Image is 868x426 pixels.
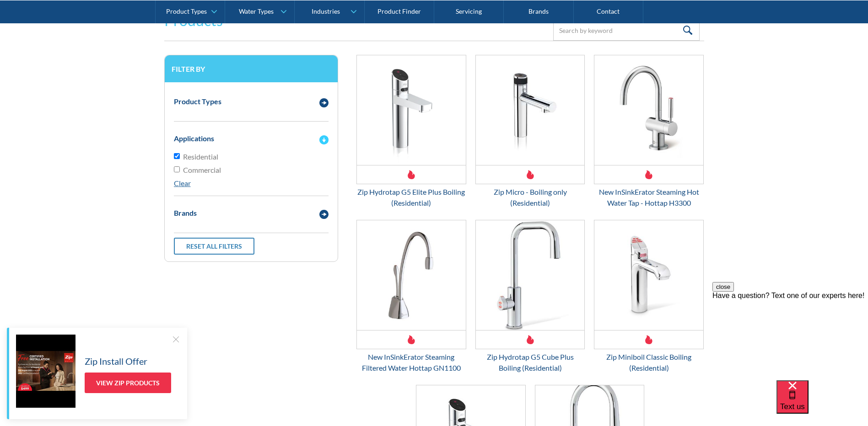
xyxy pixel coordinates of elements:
[594,186,704,208] div: New InSinkErator Steaming Hot Water Tap - Hottap H3300
[174,153,180,159] input: Residential
[174,133,214,144] div: Applications
[553,20,700,41] input: Search by keyword
[166,7,207,15] div: Product Types
[174,208,197,218] div: Brands
[85,354,147,368] h5: Zip Install Offer
[476,55,585,165] img: Zip Micro - Boiling only (Residential)
[475,220,585,373] a: Zip Hydrotap G5 Cube Plus Boiling (Residential)Zip Hydrotap G5 Cube Plus Boiling (Residential)
[475,55,585,208] a: Zip Micro - Boiling only (Residential)Zip Micro - Boiling only (Residential)
[476,220,585,330] img: Zip Hydrotap G5 Cube Plus Boiling (Residential)
[475,351,585,373] div: Zip Hydrotap G5 Cube Plus Boiling (Residential)
[594,220,704,373] a: Zip Miniboil Classic Boiling (Residential)Zip Miniboil Classic Boiling (Residential)
[183,165,221,176] span: Commercial
[594,55,704,208] a: New InSinkErator Steaming Hot Water Tap - Hottap H3300New InSinkErator Steaming Hot Water Tap - H...
[174,96,221,107] div: Product Types
[356,186,466,208] div: Zip Hydrotap G5 Elite Plus Boiling (Residential)
[475,186,585,208] div: Zip Micro - Boiling only (Residential)
[357,220,466,330] img: New InSinkErator Steaming Filtered Water Hottap GN1100
[594,351,704,373] div: Zip Miniboil Classic Boiling (Residential)
[594,55,703,165] img: New InSinkErator Steaming Hot Water Tap - Hottap H3300
[312,7,340,15] div: Industries
[357,55,466,165] img: Zip Hydrotap G5 Elite Plus Boiling (Residential)
[594,220,703,330] img: Zip Miniboil Classic Boiling (Residential)
[174,179,191,187] a: Clear
[356,351,466,373] div: New InSinkErator Steaming Filtered Water Hottap GN1100
[172,64,331,73] h3: Filter by
[712,282,868,392] iframe: podium webchat widget prompt
[174,238,254,255] a: Reset all filters
[776,380,868,426] iframe: podium webchat widget bubble
[174,166,180,172] input: Commercial
[85,373,171,393] a: View Zip Products
[183,151,218,162] span: Residential
[356,220,466,373] a: New InSinkErator Steaming Filtered Water Hottap GN1100New InSinkErator Steaming Filtered Water Ho...
[239,7,274,15] div: Water Types
[16,335,75,408] img: Zip Install Offer
[356,55,466,208] a: Zip Hydrotap G5 Elite Plus Boiling (Residential)Zip Hydrotap G5 Elite Plus Boiling (Residential)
